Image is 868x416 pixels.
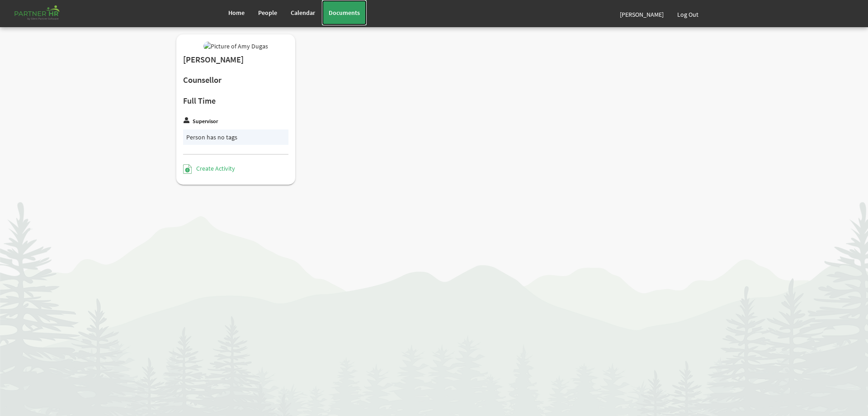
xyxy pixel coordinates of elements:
img: Picture of Amy Dugas [203,42,268,51]
h4: Full Time [183,96,288,105]
h2: [PERSON_NAME] [183,55,288,65]
img: Create Activity [183,164,192,174]
span: Documents [329,9,360,17]
a: Create Activity [183,164,235,172]
span: Home [228,9,245,17]
div: Person has no tags [186,133,285,142]
a: Log Out [670,2,705,27]
label: Supervisor [193,119,218,124]
a: [PERSON_NAME] [613,2,670,27]
span: People [258,9,277,17]
span: Calendar [291,9,315,17]
h2: Counsellor [183,76,288,85]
